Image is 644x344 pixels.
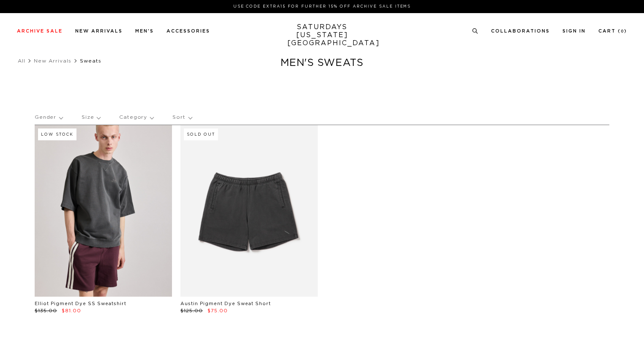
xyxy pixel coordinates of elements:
a: Sign In [562,29,586,33]
a: Cart (0) [598,29,627,33]
a: Austin Pigment Dye Sweat Short [180,301,271,306]
p: Gender [35,108,63,127]
span: $81.00 [62,309,81,313]
a: Men's [135,29,154,33]
span: $125.00 [180,309,203,313]
small: 0 [621,30,624,33]
p: Category [119,108,153,127]
a: Collaborations [491,29,550,33]
a: SATURDAYS[US_STATE][GEOGRAPHIC_DATA] [287,23,357,47]
p: Sort [172,108,191,127]
a: Elliot Pigment Dye SS Sweatshirt [35,301,126,306]
span: Sweats [80,58,101,63]
a: All [18,58,25,63]
p: Use Code EXTRA15 for Further 15% Off Archive Sale Items [20,3,624,10]
a: Accessories [166,29,210,33]
a: New Arrivals [34,58,71,63]
div: Sold Out [184,128,218,140]
span: $75.00 [207,309,228,313]
a: Archive Sale [17,29,63,33]
div: Low Stock [38,128,76,140]
a: New Arrivals [75,29,123,33]
p: Size [82,108,100,127]
span: $135.00 [35,309,57,313]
